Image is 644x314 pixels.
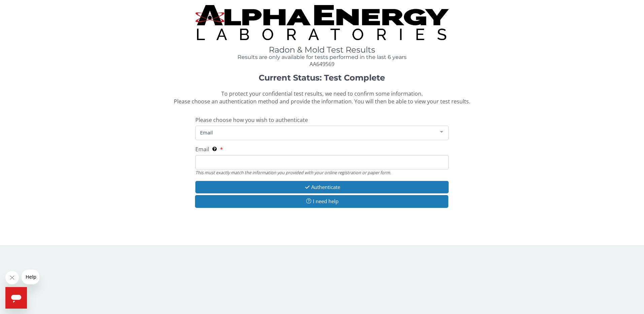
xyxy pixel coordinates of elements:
div: This must exactly match the information you provided with your online registration or paper form. [195,169,449,176]
iframe: Close message [5,271,19,284]
span: To protect your confidential test results, we need to confirm some information. Please choose an ... [174,90,470,105]
span: Email [198,129,435,136]
img: TightCrop.jpg [195,5,449,40]
span: AA649569 [310,60,334,68]
span: Email [195,146,209,153]
span: Please choose how you wish to authenticate [195,116,308,124]
iframe: Message from company [22,270,39,284]
button: Authenticate [195,181,449,193]
h4: Results are only available for tests performed in the last 6 years [195,54,449,60]
strong: Current Status: Test Complete [259,73,385,83]
h1: Radon & Mold Test Results [195,45,449,54]
iframe: Button to launch messaging window [5,287,27,309]
button: I need help [195,195,449,208]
